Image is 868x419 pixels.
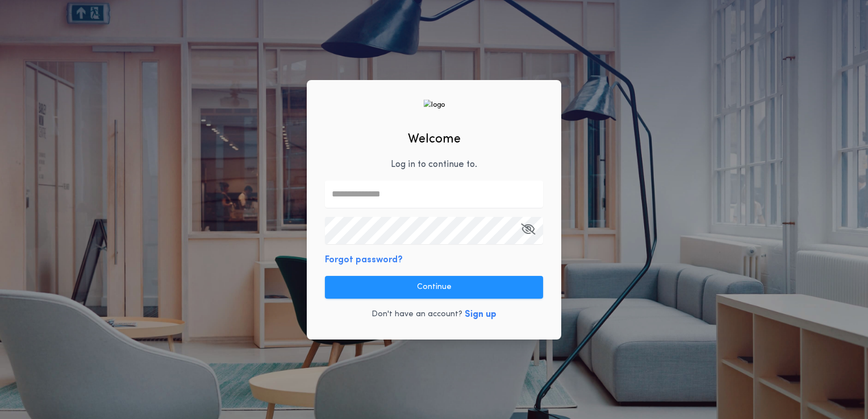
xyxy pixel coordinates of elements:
[408,130,461,149] h2: Welcome
[325,253,403,267] button: Forgot password?
[423,99,445,110] img: logo
[372,309,462,320] p: Don't have an account?
[391,158,477,171] p: Log in to continue to .
[325,276,543,299] button: Continue
[465,308,496,321] button: Sign up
